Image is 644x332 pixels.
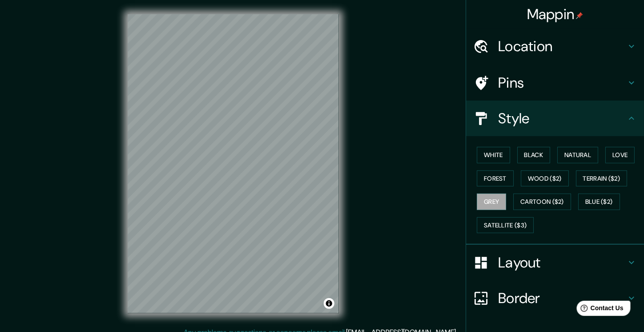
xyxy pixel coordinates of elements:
[565,297,634,322] iframe: Help widget launcher
[466,280,644,316] div: Border
[513,194,571,210] button: Cartoon ($2)
[605,147,635,163] button: Love
[527,5,584,23] h4: Mappin
[466,28,644,64] div: Location
[477,170,514,187] button: Forest
[477,217,534,234] button: Satellite ($3)
[521,170,569,187] button: Wood ($2)
[477,147,510,163] button: White
[498,37,626,55] h4: Location
[466,101,644,136] div: Style
[466,245,644,280] div: Layout
[498,109,626,127] h4: Style
[578,194,620,210] button: Blue ($2)
[498,74,626,92] h4: Pins
[477,194,506,210] button: Grey
[576,12,583,19] img: pin-icon.png
[557,147,598,163] button: Natural
[517,147,551,163] button: Black
[498,254,626,271] h4: Layout
[498,289,626,307] h4: Border
[324,298,334,309] button: Toggle attribution
[466,65,644,101] div: Pins
[576,170,628,187] button: Terrain ($2)
[128,14,339,313] canvas: Map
